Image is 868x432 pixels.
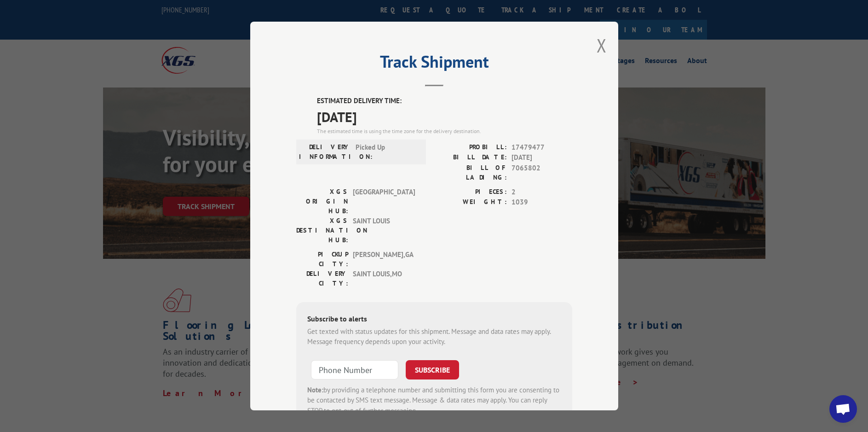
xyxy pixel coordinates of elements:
span: Picked Up [356,142,418,161]
span: [PERSON_NAME] , GA [353,249,415,269]
div: Get texted with status updates for this shipment. Message and data rates may apply. Message frequ... [307,326,561,347]
h2: Track Shipment [296,55,572,73]
div: by providing a telephone number and submitting this form you are consenting to be contacted by SM... [307,385,561,416]
span: 2 [512,187,572,197]
label: DELIVERY INFORMATION: [299,142,351,161]
div: Open chat [829,395,857,423]
label: DELIVERY CITY: [296,269,348,288]
span: 1039 [512,197,572,208]
span: 7065802 [512,163,572,182]
span: [DATE] [317,106,572,127]
label: XGS ORIGIN HUB: [296,187,348,216]
label: ESTIMATED DELIVERY TIME: [317,96,572,106]
label: WEIGHT: [434,197,507,208]
span: 17479477 [512,142,572,152]
label: BILL OF LADING: [434,163,507,182]
div: The estimated time is using the time zone for the delivery destination. [317,127,572,135]
label: XGS DESTINATION HUB: [296,216,348,245]
div: Subscribe to alerts [307,313,561,326]
label: PICKUP CITY: [296,249,348,269]
span: [GEOGRAPHIC_DATA] [353,187,415,216]
span: SAINT LOUIS , MO [353,269,415,288]
span: [DATE] [512,152,572,163]
label: PIECES: [434,187,507,197]
span: SAINT LOUIS [353,216,415,245]
button: SUBSCRIBE [406,360,459,379]
input: Phone Number [311,360,398,379]
label: BILL DATE: [434,152,507,163]
button: Close modal [597,33,607,58]
strong: Note: [307,385,323,394]
label: PROBILL: [434,142,507,152]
